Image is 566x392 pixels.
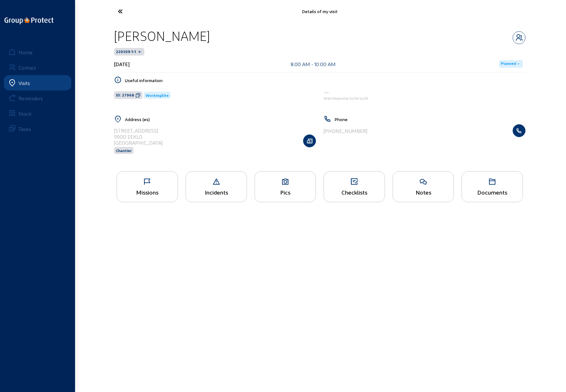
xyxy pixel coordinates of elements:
div: [STREET_ADDRESS] [114,127,163,134]
h5: Useful information [125,78,525,83]
div: Tasks [19,126,31,132]
a: Tasks [4,121,71,136]
div: [PHONE_NUMBER] [324,128,367,134]
a: Home [4,44,71,60]
span: ID: 27968 [116,93,134,98]
div: Contact [19,65,36,71]
div: 9900 EEKLO [114,134,163,140]
a: Reminders [4,90,71,106]
div: Visits [19,80,30,86]
div: Stock [19,111,32,117]
span: 220309-1-1 [116,49,136,54]
div: Documents [462,189,523,196]
div: Home [19,49,33,55]
div: Missions [117,189,178,196]
span: Chantier [116,148,132,153]
img: logo-oneline.png [4,17,53,24]
h5: Address (es) [125,117,316,122]
div: Incidents [186,189,247,196]
span: Planned [501,61,516,66]
span: WorkingSite [146,93,169,97]
a: Visits [4,75,71,90]
img: Energy Protect HVAC [324,92,330,94]
div: [DATE] [114,61,130,67]
a: Stock [4,106,71,121]
span: Warmtepomp lucht-lucht [324,96,368,100]
div: Reminders [19,95,43,101]
div: Details of my visit [179,9,460,14]
div: [PERSON_NAME] [114,28,210,44]
h5: Phone [334,117,525,122]
div: Pics [255,189,316,196]
div: 8:00 AM - 10:00 AM [291,61,336,67]
a: Contact [4,60,71,75]
div: Notes [393,189,454,196]
div: [GEOGRAPHIC_DATA] [114,140,163,146]
div: Checklists [324,189,385,196]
